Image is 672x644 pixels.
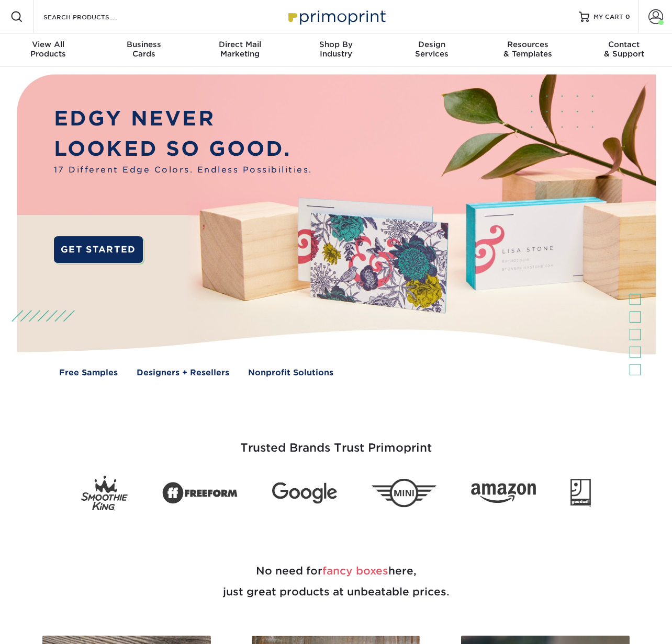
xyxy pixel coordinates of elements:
[272,482,337,504] img: Google
[593,13,623,21] span: MY CART
[625,13,630,20] span: 0
[288,40,384,49] span: Shop By
[192,33,288,67] a: Direct MailMarketing
[192,40,288,59] div: Marketing
[480,33,576,67] a: Resources& Templates
[54,103,312,134] p: EDGY NEVER
[322,565,388,577] span: fancy boxes
[471,483,536,503] img: Amazon
[59,366,118,378] a: Free Samples
[42,10,144,23] input: SEARCH PRODUCTS.....
[384,40,480,59] div: Services
[480,40,576,59] div: & Templates
[284,5,388,28] img: Primoprint
[576,40,672,49] span: Contact
[372,479,436,508] img: Mini
[54,236,143,263] a: GET STARTED
[137,366,229,378] a: Designers + Resellers
[30,535,642,627] h2: No need for here, just great products at unbeatable prices.
[96,33,192,67] a: BusinessCards
[96,40,192,49] span: Business
[81,476,128,511] img: Smoothie King
[54,134,312,164] p: LOOKED SO GOOD.
[30,416,642,467] h3: Trusted Brands Trust Primoprint
[480,40,576,49] span: Resources
[576,33,672,67] a: Contact& Support
[162,476,238,510] img: Freeform
[54,164,312,176] span: 17 Different Edge Colors. Endless Possibilities.
[288,40,384,59] div: Industry
[248,366,333,378] a: Nonprofit Solutions
[576,40,672,59] div: & Support
[288,33,384,67] a: Shop ByIndustry
[192,40,288,49] span: Direct Mail
[570,479,591,507] img: Goodwill
[384,40,480,49] span: Design
[384,33,480,67] a: DesignServices
[96,40,192,59] div: Cards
